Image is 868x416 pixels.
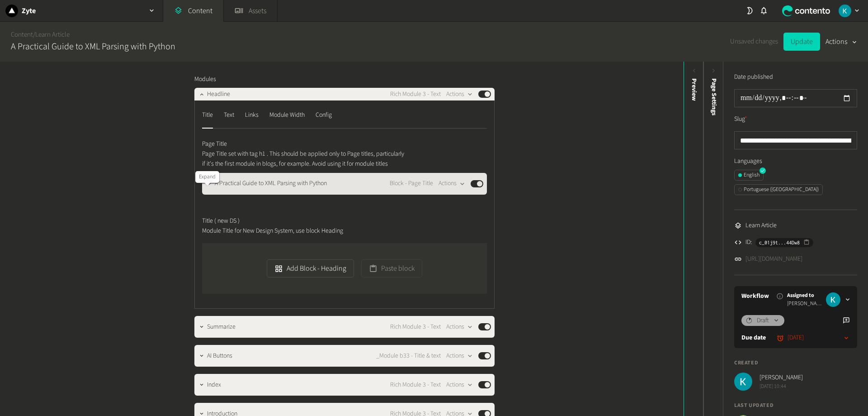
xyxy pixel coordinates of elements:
[738,186,819,194] div: Portuguese ([GEOGRAPHIC_DATA])
[826,33,857,51] button: Actions
[11,30,33,39] a: Content
[245,108,259,122] div: Links
[783,33,820,51] button: Update
[390,90,441,99] span: Rich Module 3 - Text
[759,373,803,383] span: [PERSON_NAME]
[361,259,422,277] button: Paste block
[390,322,441,332] span: Rich Module 3 - Text
[439,178,465,189] button: Actions
[745,221,777,230] span: Learn Article
[446,379,473,390] button: Actions
[194,75,216,84] span: Modules
[202,139,227,149] span: Page Title
[826,292,840,307] img: Karlo Jedud
[741,333,766,343] label: Due date
[22,5,36,16] h2: Zyte
[787,300,822,308] span: [PERSON_NAME]
[446,89,473,100] button: Actions
[390,179,433,188] span: Block - Page Title
[741,292,769,301] a: Workflow
[787,292,822,300] span: Assigned to
[757,316,769,325] span: Draft
[734,373,752,391] img: Karlo Jedud
[741,315,784,326] button: Draft
[446,321,473,332] button: Actions
[195,171,219,183] div: Expand
[202,149,408,169] p: Page Title set with tag h1 . This should be applied only to Page titles, particularly if it's the...
[376,351,441,361] span: _Module b33 - Title & text
[738,171,759,179] div: English
[316,108,332,122] div: Config
[202,108,213,122] div: Title
[207,351,232,361] span: AI Buttons
[33,30,35,39] span: /
[5,5,18,17] img: Zyte
[202,226,408,236] p: Module Title for New Design System, use block Heading
[202,216,240,226] span: Title ( new DS )
[709,78,719,115] span: Page Settings
[839,5,851,17] img: Karlo Jedud
[734,184,823,195] button: Portuguese ([GEOGRAPHIC_DATA])
[11,40,175,53] h2: A Practical Guide to XML Parsing with Python
[730,37,778,47] span: Unsaved changes
[269,108,305,122] div: Module Width
[207,380,221,390] span: Index
[745,254,802,264] a: [URL][DOMAIN_NAME]
[446,350,473,361] button: Actions
[734,402,857,410] h4: Last updated
[759,239,800,247] span: c_01j9t...44Dw8
[788,333,804,343] time: [DATE]
[734,359,857,367] h4: Created
[390,380,441,390] span: Rich Module 3 - Text
[734,170,764,181] button: English
[689,78,699,101] div: Preview
[207,90,230,99] span: Headline
[215,179,327,188] span: A Practical Guide to XML Parsing with Python
[755,238,813,247] button: c_01j9t...44Dw8
[267,259,354,277] button: Add Block - Heading
[734,157,857,166] label: Languages
[207,322,236,332] span: Summarize
[745,238,752,247] span: ID:
[734,115,747,124] label: Slug
[734,72,773,82] label: Date published
[224,108,234,122] div: Text
[35,30,70,39] a: Learn Article
[759,383,803,391] span: [DATE] 10:44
